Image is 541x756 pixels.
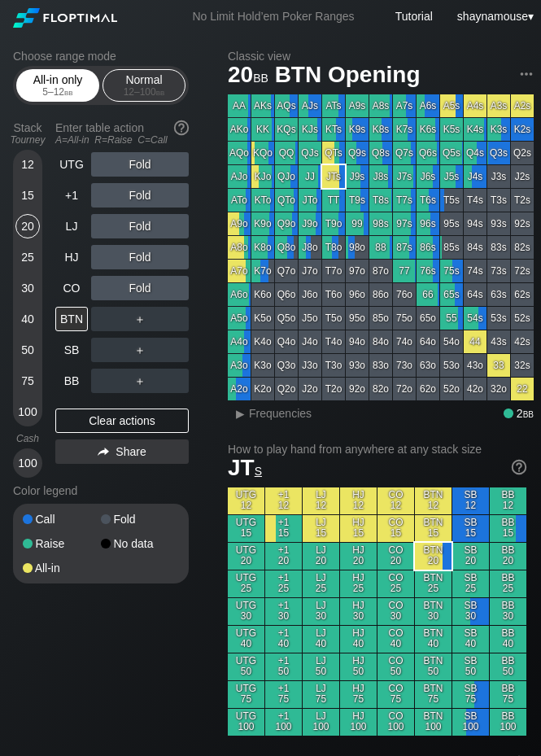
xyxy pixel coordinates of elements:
div: Enter table action [55,115,189,152]
div: 95s [440,212,463,235]
div: 82s [511,236,534,259]
div: BTN 12 [415,487,452,514]
div: 99 [346,212,369,235]
div: BTN 50 [415,653,452,680]
div: ATs [322,94,345,117]
div: 93s [487,212,510,235]
div: ＋ [91,369,189,393]
div: 75 [15,369,40,393]
div: +1 20 [265,543,302,570]
div: Fold [91,152,189,177]
div: +1 25 [265,570,302,597]
div: Fold [101,513,179,525]
span: bb [523,407,534,420]
div: A5s [440,94,463,117]
div: LJ 20 [303,543,339,570]
div: T8o [322,236,345,259]
div: 83o [369,354,392,377]
div: 44 [464,330,486,353]
div: J6o [299,283,321,306]
div: QQ [275,142,298,164]
div: BTN 75 [415,681,452,708]
div: J4o [299,330,321,353]
div: T7s [393,189,416,212]
div: HJ [55,245,88,269]
div: 53s [487,307,510,330]
img: share.864f2f62.svg [98,448,109,457]
div: UTG [55,152,88,177]
div: 76o [393,283,416,306]
span: s [255,461,262,479]
div: 2 [504,407,534,420]
div: KJs [299,118,321,141]
div: SB 12 [452,487,489,514]
div: J5o [299,307,321,330]
div: LJ 15 [303,515,339,542]
div: T3s [487,189,510,212]
div: 85s [440,236,463,259]
div: AA [228,94,251,117]
div: HJ 25 [340,570,377,597]
div: SB 30 [452,598,489,625]
div: 86o [369,283,392,306]
div: Q7s [393,142,416,164]
div: 66 [417,283,439,306]
div: UTG 25 [228,570,264,597]
div: LJ 75 [303,681,339,708]
div: 32s [511,354,534,377]
div: SB 15 [452,515,489,542]
div: Fold [91,276,189,300]
img: help.32db89a4.svg [172,119,190,137]
div: LJ 12 [303,487,339,514]
div: Normal [107,70,181,101]
div: 87s [393,236,416,259]
div: T6o [322,283,345,306]
div: Color legend [13,478,189,504]
div: HJ 20 [340,543,377,570]
div: UTG 30 [228,598,264,625]
div: 94o [346,330,369,353]
div: A6o [228,283,251,306]
div: 74s [464,260,486,282]
span: BTN Opening [273,63,423,90]
div: 86s [417,236,439,259]
div: J4s [464,165,486,188]
div: 54o [440,330,463,353]
div: SB 50 [452,653,489,680]
div: Q3o [275,354,298,377]
div: LJ 50 [303,653,339,680]
div: 5 – 12 [24,86,92,98]
div: 20 [15,214,40,238]
div: 54s [464,307,486,330]
div: T2o [322,378,345,400]
div: A4s [464,94,486,117]
div: 52o [440,378,463,400]
div: Stack [7,115,49,152]
div: Fold [91,214,189,238]
div: K5s [440,118,463,141]
div: Q6s [417,142,439,164]
div: All-in only [20,70,95,101]
div: Q6o [275,283,298,306]
div: 92s [511,212,534,235]
div: K2o [251,378,274,400]
div: T4o [322,330,345,353]
div: Q7o [275,260,298,282]
div: A2o [228,378,251,400]
div: A7o [228,260,251,282]
div: CO 50 [377,653,414,680]
div: BTN 30 [415,598,452,625]
div: 52s [511,307,534,330]
span: Frequencies [249,407,312,420]
div: +1 [55,183,88,208]
div: 84o [369,330,392,353]
div: T6s [417,189,439,212]
div: A6s [417,94,439,117]
img: ellipsis.fd386fe8.svg [517,65,535,83]
div: Q5s [440,142,463,164]
div: BTN 20 [415,543,452,570]
div: K3o [251,354,274,377]
div: BB 30 [490,598,526,625]
div: 30 [15,276,40,300]
div: J6s [417,165,439,188]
